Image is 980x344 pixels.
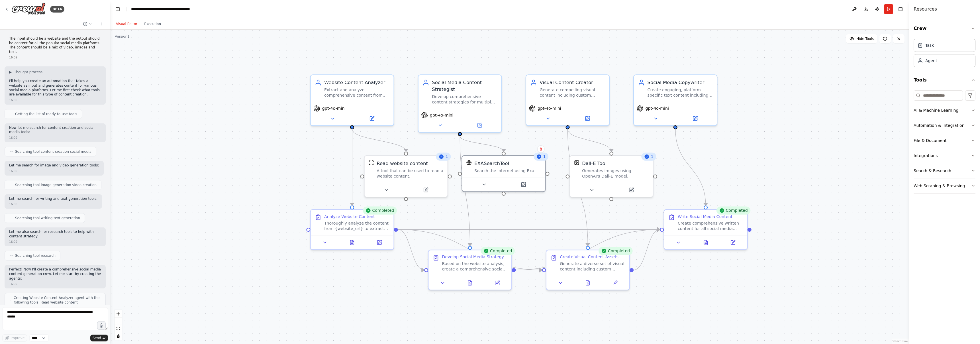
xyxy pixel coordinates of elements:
[114,5,122,13] button: Hide left sidebar
[398,226,660,233] g: Edge from 151e0f7a-eae9-4071-b942-28598002ce8b to 0fe878a0-50c4-4304-8b0b-04b140f4eb48
[418,74,502,133] div: Social Media Content StrategistDevelop comprehensive content strategies for multiple social media...
[645,106,669,111] span: gpt-4o-mini
[369,160,374,165] img: ScrapeWebsiteTool
[338,239,366,247] button: View output
[322,106,346,111] span: gpt-4o-mini
[612,186,650,194] button: Open in side panel
[914,133,975,148] button: File & Document
[9,197,97,201] p: Let me search for writing and text generation tools:
[15,216,80,220] span: Searching tool writing text generation
[9,240,101,244] div: 16:09
[633,74,717,126] div: Social Media CopywriterCreate engaging, platform-specific text content including captions, posts,...
[93,336,101,340] span: Send
[115,34,130,39] div: Version 1
[131,6,195,12] nav: breadcrumb
[363,206,397,214] div: Completed
[648,79,713,86] div: Social Media Copywriter
[353,115,391,123] button: Open in side panel
[9,230,101,239] p: Let me also search for research tools to help with content strategy:
[925,58,937,64] div: Agent
[90,335,108,341] button: Send
[691,239,720,247] button: View output
[9,70,12,74] span: ▶
[914,118,975,133] button: Automation & Integration
[537,145,545,153] button: Delete node
[324,87,389,98] div: Extract and analyze comprehensive content from {website_url}, including key topics, brand messagi...
[914,72,975,88] button: Tools
[364,155,448,198] div: 1ScrapeWebsiteToolRead website contentA tool that can be used to read a website content.
[310,209,394,250] div: CompletedAnalyze Website ContentThoroughly analyze the content from {website_url} to extract key ...
[377,160,428,167] div: Read website content
[461,121,499,129] button: Open in side panel
[568,115,607,123] button: Open in side panel
[574,160,579,165] img: DallETool
[914,103,975,118] button: AI & Machine Learning
[481,247,515,255] div: Completed
[442,261,507,272] div: Based on the website analysis, create a comprehensive social media content strategy for Instagram...
[11,3,46,15] img: Logo
[9,163,99,168] p: Let me search for image and video generation tools:
[9,282,101,286] div: 16:09
[560,254,618,260] div: Create Visual Content Assets
[15,112,77,116] span: Getting the list of ready-to-use tools
[914,21,975,36] button: Crew
[569,155,653,198] div: 1DallEToolDall-E ToolGenerates images using OpenAI's Dall-E model.
[914,88,975,198] div: Tools
[349,129,409,152] g: Edge from 7f8fdff5-ccd8-40ea-8c77-9073f75a5208 to 170066ac-c30e-4312-adde-66bd3f9ccb8d
[538,106,561,111] span: gpt-4o-mini
[324,221,389,231] div: Thoroughly analyze the content from {website_url} to extract key information including brand mess...
[9,136,101,140] div: 16:09
[663,209,748,250] div: CompletedWrite Social Media ContentCreate comprehensive written content for all social media plat...
[324,79,389,86] div: Website Content Analyzer
[81,21,94,27] button: Switch to previous chat
[368,239,391,247] button: Open in side panel
[914,36,975,72] div: Crew
[466,160,472,165] img: EXASearchTool
[115,310,122,317] button: zoom in
[15,183,97,187] span: Searching tool image generation video creation
[115,317,122,325] button: zoom out
[430,113,453,118] span: gpt-4o-mini
[676,115,714,123] button: Open in side panel
[456,279,484,287] button: View output
[543,154,546,159] span: 1
[9,126,101,135] p: Now let me search for content creation and social media tools:
[582,168,649,179] div: Generates images using OpenAI's Dall-E model.
[573,279,602,287] button: View output
[324,214,375,219] div: Analyze Website Content
[2,334,27,342] button: Improve
[446,154,448,159] span: 1
[310,74,394,126] div: Website Content AnalyzerExtract and analyze comprehensive content from {website_url}, including k...
[442,254,504,260] div: Develop Social Media Strategy
[651,154,654,159] span: 1
[914,148,975,163] button: Integrations
[474,160,509,167] div: EXASearchTool
[716,206,750,214] div: Completed
[599,247,633,255] div: Completed
[672,129,709,205] g: Edge from af7abcf3-5c0e-48a3-bd70-f03c472007e8 to 0fe878a0-50c4-4304-8b0b-04b140f4eb48
[897,5,905,13] button: Hide right sidebar
[15,253,56,258] span: Searching tool research
[648,87,713,98] div: Create engaging, platform-specific text content including captions, posts, hashtags, and video sc...
[9,169,99,173] div: 16:09
[113,21,141,27] button: Visual Editor
[97,21,106,27] button: Start a new chat
[9,202,97,206] div: 16:09
[14,70,42,74] span: Thought process
[721,239,744,247] button: Open in side panel
[540,87,605,98] div: Generate compelling visual content including custom images, graphics, and visual concepts for soc...
[893,340,908,343] a: React Flow attribution
[141,21,164,27] button: Execution
[349,129,356,205] g: Edge from 7f8fdff5-ccd8-40ea-8c77-9073f75a5208 to 151e0f7a-eae9-4071-b942-28598002ce8b
[97,321,106,330] button: Click to speak your automation idea
[428,250,512,290] div: CompletedDevelop Social Media StrategyBased on the website analysis, create a comprehensive socia...
[560,261,625,272] div: Generate a diverse set of visual content including custom images, graphics, and visual concepts f...
[398,226,424,273] g: Edge from 151e0f7a-eae9-4071-b942-28598002ce8b to 8023a25b-01c4-41f0-9531-07b6b3aa8609
[925,42,934,48] div: Task
[377,168,443,179] div: A tool that can be used to read a website content.
[9,267,101,281] p: Perfect! Now I'll create a comprehensive social media content generation crew. Let me start by cr...
[9,36,101,54] p: The input should be a website and the output should be content for all the popular social media p...
[540,79,605,86] div: Visual Content Creator
[678,214,732,219] div: Write Social Media Content
[914,163,975,178] button: Search & Research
